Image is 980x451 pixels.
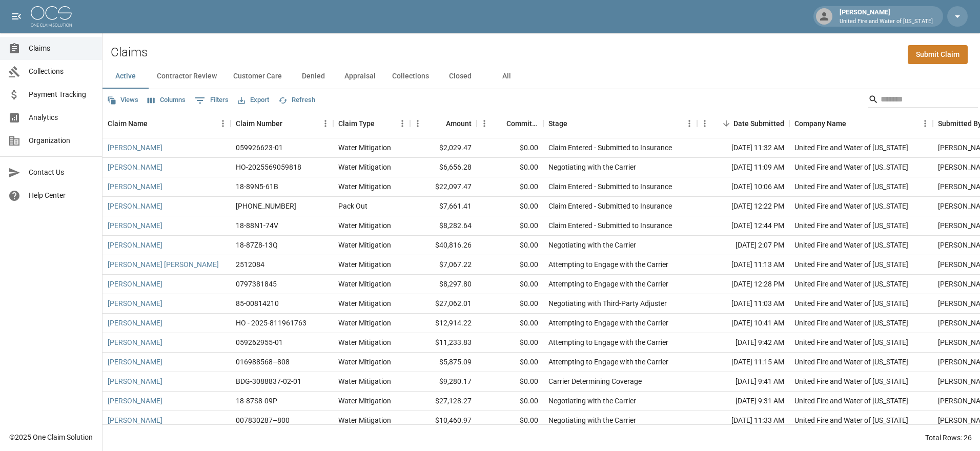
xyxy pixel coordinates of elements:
div: 18-87S8-09P [236,396,277,406]
div: Water Mitigation [338,142,391,153]
div: 85-00814210 [236,298,279,309]
a: [PERSON_NAME] [108,415,162,425]
div: 18-87Z8-13Q [236,240,278,250]
div: $12,914.22 [410,314,477,333]
div: $0.00 [477,216,543,236]
div: $7,067.22 [410,255,477,275]
div: Amount [410,109,477,138]
div: $7,661.41 [410,197,477,216]
div: Date Submitted [733,109,784,138]
div: [DATE] 11:32 AM [697,138,789,158]
div: Claim Entered - Submitted to Insurance [548,181,672,192]
a: Submit Claim [908,45,968,64]
div: $0.00 [477,314,543,333]
div: 2512084 [236,259,264,270]
div: 059926623-01 [236,142,283,153]
div: United Fire and Water of Louisiana [794,201,908,211]
a: [PERSON_NAME] [108,279,162,289]
button: Collections [384,64,437,89]
div: BDG-3088837-02-01 [236,376,301,386]
div: [DATE] 9:41 AM [697,372,789,392]
button: Closed [437,64,483,89]
div: Water Mitigation [338,279,391,289]
div: Attempting to Engage with the Carrier [548,318,668,328]
button: Sort [375,116,389,131]
div: Claim Number [236,109,282,138]
div: United Fire and Water of Louisiana [794,415,908,425]
div: [DATE] 11:13 AM [697,255,789,275]
a: [PERSON_NAME] [108,396,162,406]
button: Views [105,92,141,108]
div: 059262955-01 [236,337,283,347]
div: $10,460.97 [410,411,477,430]
div: Company Name [789,109,933,138]
button: Customer Care [225,64,290,89]
div: Attempting to Engage with the Carrier [548,259,668,270]
div: United Fire and Water of Louisiana [794,357,908,367]
div: Water Mitigation [338,220,391,231]
div: 18-88N1-74V [236,220,278,231]
div: $27,062.01 [410,294,477,314]
div: Claim Entered - Submitted to Insurance [548,220,672,231]
a: [PERSON_NAME] [108,298,162,309]
div: $0.00 [477,411,543,430]
div: United Fire and Water of Louisiana [794,396,908,406]
button: Menu [917,116,933,131]
div: dynamic tabs [103,64,980,89]
div: $2,029.47 [410,138,477,158]
div: United Fire and Water of Louisiana [794,162,908,172]
div: Date Submitted [697,109,789,138]
a: [PERSON_NAME] [108,220,162,231]
button: All [483,64,529,89]
div: $0.00 [477,177,543,197]
div: [DATE] 2:07 PM [697,236,789,255]
button: Select columns [145,92,188,108]
button: Sort [567,116,582,131]
div: Water Mitigation [338,376,391,386]
div: Water Mitigation [338,181,391,192]
span: Claims [29,43,94,54]
button: Export [235,92,272,108]
div: Water Mitigation [338,318,391,328]
div: 007830287–800 [236,415,290,425]
div: United Fire and Water of Louisiana [794,142,908,153]
div: $11,233.83 [410,333,477,353]
div: Claim Name [108,109,148,138]
div: [DATE] 11:03 AM [697,294,789,314]
button: Sort [432,116,446,131]
button: Show filters [192,92,231,109]
button: Sort [846,116,861,131]
div: [DATE] 10:06 AM [697,177,789,197]
div: Negotiating with the Carrier [548,240,636,250]
img: ocs-logo-white-transparent.png [31,6,72,27]
div: $0.00 [477,392,543,411]
div: Claim Type [338,109,375,138]
div: Negotiating with the Carrier [548,415,636,425]
span: Contact Us [29,167,94,178]
div: [DATE] 11:09 AM [697,158,789,177]
button: Sort [282,116,297,131]
div: 18-89N5-61B [236,181,278,192]
div: $0.00 [477,333,543,353]
div: Claim Name [103,109,231,138]
div: Claim Entered - Submitted to Insurance [548,142,672,153]
div: Water Mitigation [338,240,391,250]
div: $0.00 [477,275,543,294]
div: Committed Amount [477,109,543,138]
div: Water Mitigation [338,298,391,309]
div: 01-009-017386 [236,201,296,211]
button: Menu [697,116,712,131]
div: $27,128.27 [410,392,477,411]
span: Organization [29,135,94,146]
div: United Fire and Water of Louisiana [794,181,908,192]
div: $0.00 [477,372,543,392]
div: Water Mitigation [338,337,391,347]
div: Stage [548,109,567,138]
div: [DATE] 9:31 AM [697,392,789,411]
div: Claim Type [333,109,410,138]
button: Contractor Review [149,64,225,89]
div: Claim Entered - Submitted to Insurance [548,201,672,211]
a: [PERSON_NAME] [108,142,162,153]
div: HO-2025569059818 [236,162,301,172]
span: Analytics [29,112,94,123]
